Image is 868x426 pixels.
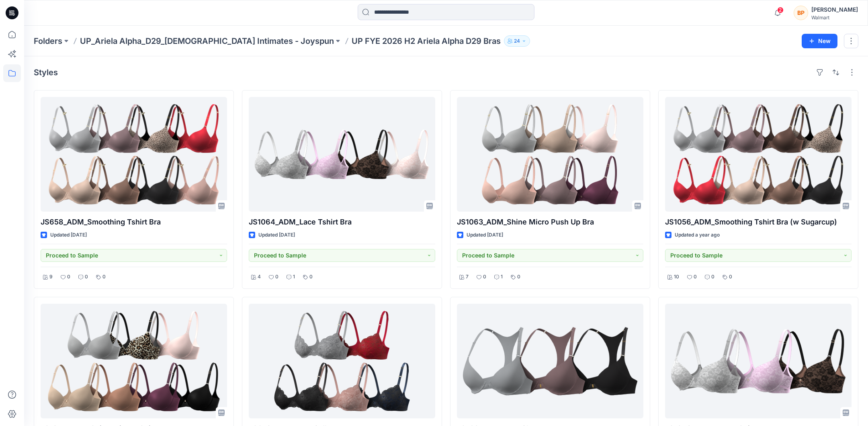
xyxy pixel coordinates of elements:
[665,216,852,228] p: JS1056_ADM_Smoothing Tshirt Bra (w Sugarcup)
[258,273,261,281] p: 4
[794,6,808,20] div: BP
[811,5,858,14] div: [PERSON_NAME]
[50,231,87,239] p: Updated [DATE]
[802,34,837,48] button: New
[80,35,334,47] a: UP_Ariela Alpha_D29_[DEMOGRAPHIC_DATA] Intimates - Joyspun
[483,273,486,281] p: 0
[34,68,58,77] h4: Styles
[777,7,784,13] span: 2
[67,273,70,281] p: 0
[249,304,435,418] a: JS670_ADM_Lace Galloon Push Up
[694,273,697,281] p: 0
[514,37,520,45] p: 24
[674,273,679,281] p: 10
[34,35,62,47] a: Folders
[665,304,852,418] a: JS1049_ADM_Lace TShirt Bra
[85,273,88,281] p: 0
[729,273,732,281] p: 0
[249,216,435,228] p: JS1064_ADM_Lace Tshirt Bra
[504,35,530,47] button: 24
[517,273,520,281] p: 0
[501,273,503,281] p: 1
[258,231,295,239] p: Updated [DATE]
[457,97,643,212] a: JS1063_ADM_Shine Micro Push Up Bra
[41,304,227,418] a: JS1045_ADM_Shine Micro TShirt Bra
[457,216,643,228] p: JS1063_ADM_Shine Micro Push Up Bra
[467,231,503,239] p: Updated [DATE]
[811,14,858,21] div: Walmart
[41,216,227,228] p: JS658_ADM_Smoothing Tshirt Bra
[49,273,53,281] p: 9
[352,35,501,47] p: UP FYE 2026 H2 Ariela Alpha D29 Bras
[711,273,714,281] p: 0
[275,273,278,281] p: 0
[675,231,720,239] p: Updated a year ago
[309,273,313,281] p: 0
[41,97,227,212] a: JS658_ADM_Smoothing Tshirt Bra
[665,97,852,212] a: JS1056_ADM_Smoothing Tshirt Bra (w Sugarcup)
[102,273,106,281] p: 0
[466,273,469,281] p: 7
[293,273,295,281] p: 1
[249,97,435,212] a: JS1064_ADM_Lace Tshirt Bra
[457,304,643,418] a: JS723_ADM_FrontClose_PushUp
